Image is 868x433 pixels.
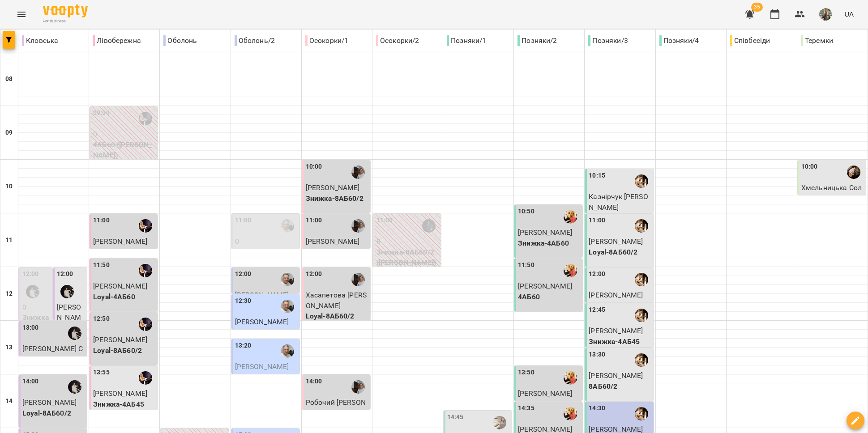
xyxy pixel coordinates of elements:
[801,183,862,203] span: Хмельницька Соломія
[235,291,289,299] span: [PERSON_NAME]
[22,35,58,46] p: Кловська
[22,408,85,419] p: Loyal-8АБ60/2
[518,403,534,413] label: 14:35
[518,282,572,290] span: [PERSON_NAME]
[589,291,643,299] span: [PERSON_NAME]
[589,371,643,380] span: [PERSON_NAME]
[589,327,643,335] span: [PERSON_NAME]
[801,35,833,46] p: Теремки
[564,264,577,277] div: Наталя ПОСИПАЙКО
[93,345,156,356] p: Loyal-8АБ60/2
[5,182,13,191] h6: 10
[68,327,81,340] img: Анна ГОРБУЛІНА
[801,162,818,172] label: 10:00
[517,35,557,46] p: Позняки/2
[518,260,534,270] label: 11:50
[281,219,294,233] img: Юрій ГАЛІС
[376,216,393,225] label: 11:00
[751,3,763,12] span: 35
[635,219,648,233] div: Сергій ВЛАСОВИЧ
[93,260,110,270] label: 11:50
[60,285,74,298] img: Анна ГОРБУЛІНА
[422,219,436,233] img: Олена САФРОНОВА-СМИРНОВА
[93,314,110,324] label: 12:50
[589,305,605,315] label: 12:45
[235,35,275,46] p: Оболонь/2
[635,174,648,188] img: Сергій ВЛАСОВИЧ
[589,192,648,212] span: Казнірчук [PERSON_NAME]
[306,237,360,246] span: [PERSON_NAME]
[22,398,77,407] span: [PERSON_NAME]
[163,35,197,46] p: Оболонь
[589,381,651,392] p: 8АБ60/2
[93,335,147,344] span: [PERSON_NAME]
[5,235,13,245] h6: 11
[235,327,298,338] p: Знижка-4АБ45
[589,212,651,223] p: 8АБ45/2
[22,302,51,313] p: 0
[93,368,110,378] label: 13:55
[306,269,322,279] label: 12:00
[659,35,699,46] p: Позняки/4
[139,264,152,277] img: Ольга МОСКАЛЕНКО
[93,282,147,290] span: [PERSON_NAME]
[93,108,110,118] label: 09:00
[589,350,605,360] label: 13:30
[518,292,581,302] p: 4АБ60
[306,291,367,310] span: Хасапетова [PERSON_NAME]
[564,210,577,224] div: Наталя ПОСИПАЙКО
[22,344,83,364] span: [PERSON_NAME] Соф'я
[351,166,365,179] div: Людмила ЦВЄТКОВА
[235,362,289,371] span: [PERSON_NAME]
[57,303,81,332] span: [PERSON_NAME]
[68,380,81,394] img: Анна ГОРБУЛІНА
[351,380,365,394] img: Людмила ЦВЄТКОВА
[351,219,365,233] img: Людмила ЦВЄТКОВА
[57,269,73,279] label: 12:00
[93,140,156,161] p: 4АБ60 ([PERSON_NAME])
[376,247,439,268] p: Знижка-8АБ60/2 ([PERSON_NAME])
[5,343,13,352] h6: 13
[235,372,298,383] p: 8АБ45/2
[447,412,464,422] label: 14:45
[635,273,648,286] img: Сергій ВЛАСОВИЧ
[841,6,857,22] button: UA
[589,171,605,181] label: 10:15
[306,377,322,386] label: 14:00
[306,193,368,204] p: Знижка-8АБ60/2
[139,318,152,331] img: Ольга МОСКАЛЕНКО
[493,416,506,429] img: Ірина ЗЕНДРАН
[93,399,156,410] p: Знижка-4АБ45
[93,216,110,225] label: 11:00
[518,238,581,249] p: Знижка-4АБ60
[235,236,298,247] p: 0
[351,273,365,286] img: Людмила ЦВЄТКОВА
[564,407,577,420] div: Наталя ПОСИПАЙКО
[26,285,39,298] img: Анна ГОРБУЛІНА
[22,377,39,386] label: 14:00
[93,389,147,398] span: [PERSON_NAME]
[139,371,152,385] img: Ольга МОСКАЛЕНКО
[235,341,252,351] label: 13:20
[281,344,294,358] img: Юрій ГАЛІС
[22,312,51,365] p: Знижка-8АБ60/1 ([PERSON_NAME])
[588,35,628,46] p: Позняки/3
[635,309,648,322] div: Сергій ВЛАСОВИЧ
[281,300,294,313] img: Юрій ГАЛІС
[635,407,648,420] img: Сергій ВЛАСОВИЧ
[93,292,156,302] p: Loyal-4АБ60
[847,166,860,179] img: Даниїл КАЛАШНИК
[447,35,486,46] p: Позняки/1
[235,269,252,279] label: 12:00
